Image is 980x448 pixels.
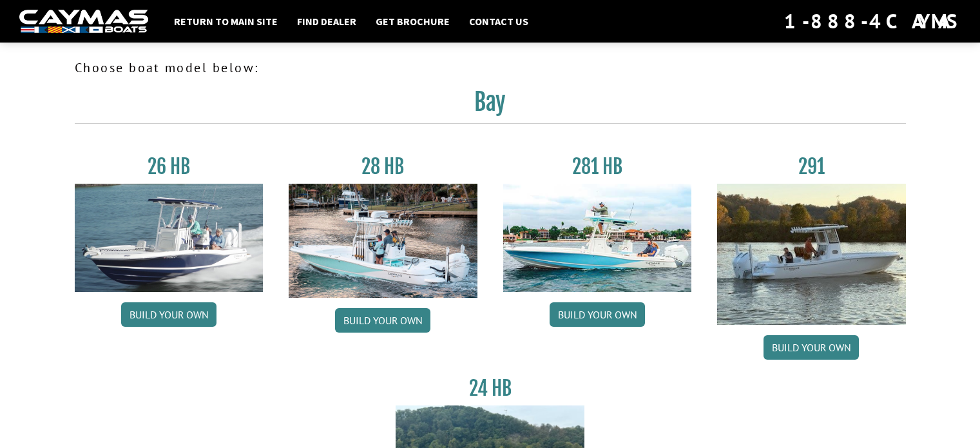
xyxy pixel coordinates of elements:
h3: 24 HB [396,376,584,400]
p: Choose boat model below: [75,58,906,77]
h3: 28 HB [289,155,477,179]
img: 28_hb_thumbnail_for_caymas_connect.jpg [289,184,477,298]
a: Return to main site [168,13,284,30]
div: 1-888-4CAYMAS [784,7,961,35]
a: Contact Us [463,13,535,30]
img: white-logo-c9c8dbefe5ff5ceceb0f0178aa75bf4bb51f6bca0971e226c86eb53dfe498488.png [19,10,148,34]
a: Find Dealer [291,13,363,30]
a: Build your own [121,302,216,327]
h3: 26 HB [75,155,264,179]
h3: 291 [717,155,906,179]
h2: Bay [75,88,906,124]
a: Get Brochure [369,13,456,30]
a: Build your own [335,308,430,333]
h3: 281 HB [503,155,692,179]
a: Build your own [550,302,645,327]
a: Build your own [764,335,859,360]
img: 291_Thumbnail.jpg [717,184,906,325]
img: 26_new_photo_resized.jpg [75,184,264,292]
img: 28-hb-twin.jpg [503,184,692,292]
